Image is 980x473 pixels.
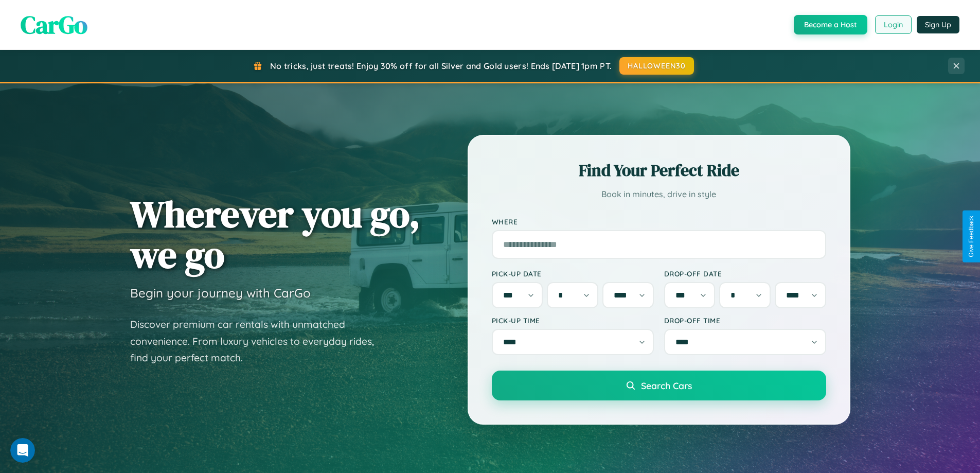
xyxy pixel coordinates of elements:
[619,57,694,75] button: HALLOWEEN30
[492,159,826,182] h2: Find Your Perfect Ride
[917,16,959,33] button: Sign Up
[270,61,612,71] span: No tricks, just treats! Enjoy 30% off for all Silver and Gold users! Ends [DATE] 1pm PT.
[875,15,912,34] button: Login
[130,285,311,301] h3: Begin your journey with CarGo
[130,194,420,275] h1: Wherever you go, we go
[492,316,654,325] label: Pick-up Time
[21,8,87,42] span: CarGo
[10,438,35,463] iframe: Intercom live chat
[664,269,826,278] label: Drop-off Date
[641,380,692,391] span: Search Cars
[492,371,826,400] button: Search Cars
[130,316,387,366] p: Discover premium car rentals with unmatched convenience. From luxury vehicles to everyday rides, ...
[664,316,826,325] label: Drop-off Time
[794,15,867,34] button: Become a Host
[492,269,654,278] label: Pick-up Date
[492,187,826,202] p: Book in minutes, drive in style
[968,216,975,257] div: Give Feedback
[492,217,826,226] label: Where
